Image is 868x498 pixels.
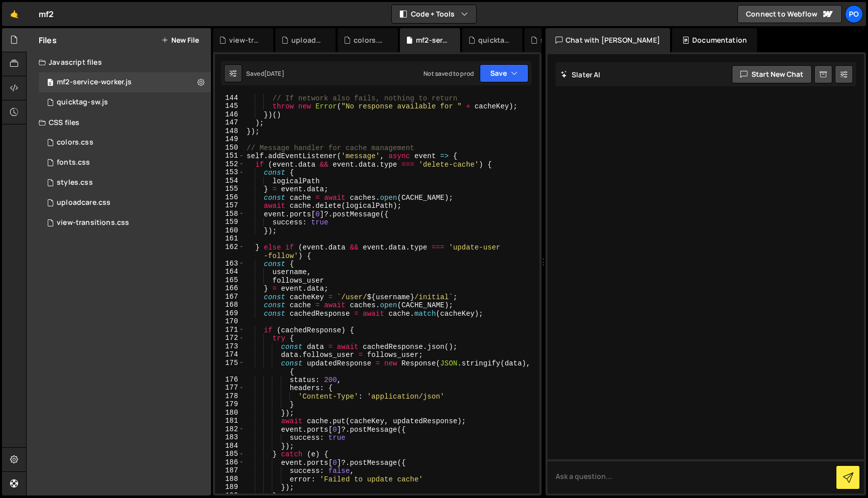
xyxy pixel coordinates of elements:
[416,35,448,45] div: mf2-service-worker.js
[39,8,54,20] div: mf2
[47,79,53,87] span: 0
[392,5,476,23] button: Code + Tools
[27,52,211,72] div: Javascript files
[215,317,245,326] div: 170
[39,92,211,112] div: 16238/44782.js
[57,178,93,187] div: styles.css
[39,173,211,193] div: 16238/43748.css
[57,138,93,147] div: colors.css
[215,392,245,401] div: 178
[215,234,245,243] div: 161
[215,442,245,450] div: 184
[39,35,57,46] h2: Files
[215,135,245,144] div: 149
[215,309,245,318] div: 169
[39,193,211,213] div: 16238/43750.css
[215,127,245,136] div: 148
[264,69,284,78] div: [DATE]
[215,218,245,226] div: 159
[215,243,245,260] div: 162
[161,36,199,44] button: New File
[39,213,211,233] div: 16238/43749.css
[57,218,129,227] div: view-transitions.css
[737,5,842,23] a: Connect to Webflow
[732,65,812,83] button: Start new chat
[2,2,27,26] a: 🤙
[672,28,757,52] div: Documentation
[215,301,245,309] div: 168
[215,177,245,185] div: 154
[291,35,323,45] div: uploadcare.css
[215,201,245,210] div: 157
[215,483,245,491] div: 189
[215,260,245,268] div: 163
[215,350,245,359] div: 174
[215,110,245,119] div: 146
[215,185,245,193] div: 155
[215,276,245,285] div: 165
[215,160,245,169] div: 152
[39,153,211,173] div: 16238/43752.css
[215,293,245,301] div: 167
[215,334,245,342] div: 172
[546,28,670,52] div: Chat with [PERSON_NAME]
[229,35,261,45] div: view-transitions.css
[480,64,528,82] button: Save
[215,152,245,160] div: 151
[215,384,245,392] div: 177
[215,268,245,276] div: 164
[478,35,510,45] div: quicktag-sw.js
[215,284,245,293] div: 166
[39,133,211,153] div: 16238/43751.css
[215,210,245,218] div: 158
[246,69,284,78] div: Saved
[215,458,245,467] div: 186
[27,112,211,133] div: CSS files
[215,417,245,425] div: 181
[215,118,245,127] div: 147
[215,144,245,152] div: 150
[57,198,111,207] div: uploadcare.css
[215,193,245,202] div: 156
[561,70,601,79] h2: Slater AI
[215,326,245,334] div: 171
[215,466,245,475] div: 187
[215,400,245,409] div: 179
[215,359,245,376] div: 175
[215,376,245,384] div: 176
[57,78,132,87] div: mf2-service-worker.js
[215,475,245,483] div: 188
[540,35,573,45] div: styles.css
[215,450,245,458] div: 185
[215,342,245,351] div: 173
[215,425,245,434] div: 182
[354,35,386,45] div: colors.css
[39,72,211,92] div: 16238/45019.js
[215,433,245,442] div: 183
[57,98,108,107] div: quicktag-sw.js
[215,168,245,177] div: 153
[215,102,245,110] div: 145
[423,69,474,78] div: Not saved to prod
[845,5,863,23] a: Po
[215,94,245,102] div: 144
[215,226,245,235] div: 160
[215,409,245,417] div: 180
[57,158,90,167] div: fonts.css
